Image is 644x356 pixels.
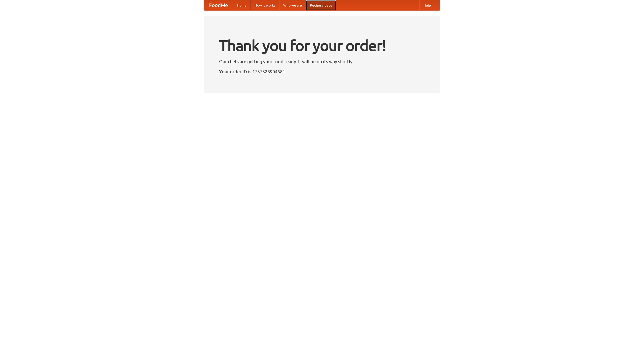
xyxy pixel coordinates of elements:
a: Help [419,0,435,10]
p: Your order ID is 1757528904681. [219,68,425,75]
a: Home [233,0,251,10]
a: Who we are [279,0,306,10]
p: Our chefs are getting your food ready. It will be on its way shortly. [219,58,425,65]
h1: Thank you for your order! [219,33,425,58]
a: Recipe videos [306,0,336,10]
a: How it works [251,0,279,10]
a: FoodMe [204,0,233,10]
